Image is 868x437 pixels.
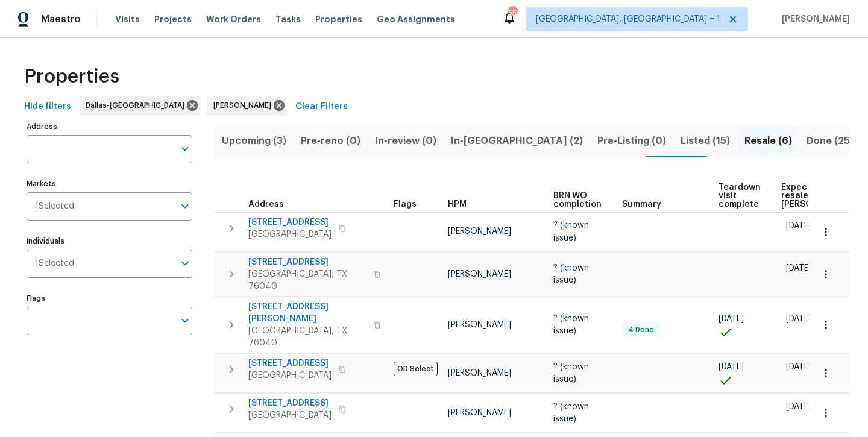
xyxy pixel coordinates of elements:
[295,99,348,115] span: Clear Filters
[248,325,366,349] span: [GEOGRAPHIC_DATA], TX 76040
[448,369,511,377] span: [PERSON_NAME]
[177,255,193,272] button: Open
[291,96,353,118] button: Clear Filters
[553,315,589,335] span: ? (known issue)
[301,133,360,149] span: Pre-reno (0)
[786,403,811,411] span: [DATE]
[744,133,792,149] span: Resale (6)
[375,133,436,149] span: In-review (0)
[448,270,511,278] span: [PERSON_NAME]
[719,363,744,371] span: [DATE]
[248,409,332,421] span: [GEOGRAPHIC_DATA]
[553,221,589,242] span: ? (known issue)
[35,201,74,212] span: 1 Selected
[248,397,332,409] span: [STREET_ADDRESS]
[115,13,140,25] span: Visits
[786,363,811,371] span: [DATE]
[248,301,366,325] span: [STREET_ADDRESS][PERSON_NAME]
[448,321,511,329] span: [PERSON_NAME]
[41,13,81,25] span: Maestro
[719,183,761,209] span: Teardown visit complete
[222,133,286,149] span: Upcoming (3)
[275,15,301,24] span: Tasks
[553,363,589,383] span: ? (known issue)
[448,409,511,417] span: [PERSON_NAME]
[448,200,467,209] span: HPM
[207,96,287,115] div: [PERSON_NAME]
[27,295,192,302] label: Flags
[553,192,602,209] span: BRN WO completion
[786,264,811,272] span: [DATE]
[786,222,811,230] span: [DATE]
[27,237,192,245] label: Individuals
[154,13,192,25] span: Projects
[553,264,589,285] span: ? (known issue)
[315,13,362,25] span: Properties
[19,96,76,118] button: Hide filters
[177,140,193,157] button: Open
[786,315,811,323] span: [DATE]
[777,13,850,25] span: [PERSON_NAME]
[448,227,511,236] span: [PERSON_NAME]
[177,198,193,215] button: Open
[377,13,455,25] span: Geo Assignments
[248,228,332,241] span: [GEOGRAPHIC_DATA]
[248,256,366,268] span: [STREET_ADDRESS]
[80,96,200,115] div: Dallas-[GEOGRAPHIC_DATA]
[394,362,438,376] span: OD Select
[248,200,284,209] span: Address
[248,369,332,382] span: [GEOGRAPHIC_DATA]
[681,133,730,149] span: Listed (15)
[24,71,119,83] span: Properties
[623,325,659,335] span: 4 Done
[553,403,589,423] span: ? (known issue)
[807,133,861,149] span: Done (250)
[719,315,744,323] span: [DATE]
[24,99,71,115] span: Hide filters
[177,312,193,329] button: Open
[27,180,192,187] label: Markets
[451,133,583,149] span: In-[GEOGRAPHIC_DATA] (2)
[86,99,189,112] span: Dallas-[GEOGRAPHIC_DATA]
[206,13,261,25] span: Work Orders
[622,200,661,209] span: Summary
[597,133,666,149] span: Pre-Listing (0)
[394,200,417,209] span: Flags
[27,123,192,130] label: Address
[781,183,849,209] span: Expected resale [PERSON_NAME]
[35,259,74,269] span: 1 Selected
[536,13,720,25] span: [GEOGRAPHIC_DATA], [GEOGRAPHIC_DATA] + 1
[248,216,332,228] span: [STREET_ADDRESS]
[213,99,276,112] span: [PERSON_NAME]
[508,7,517,19] div: 55
[248,268,366,292] span: [GEOGRAPHIC_DATA], TX 76040
[248,357,332,369] span: [STREET_ADDRESS]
